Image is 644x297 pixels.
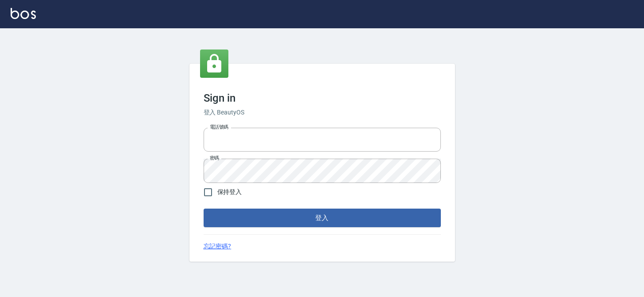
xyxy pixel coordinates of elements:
[11,8,36,19] img: Logo
[217,187,242,197] span: 保持登入
[204,108,441,117] h6: 登入 BeautyOS
[210,124,228,130] label: 電話號碼
[204,209,441,227] button: 登入
[204,242,231,251] a: 忘記密碼?
[210,155,219,161] label: 密碼
[204,92,441,104] h3: Sign in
